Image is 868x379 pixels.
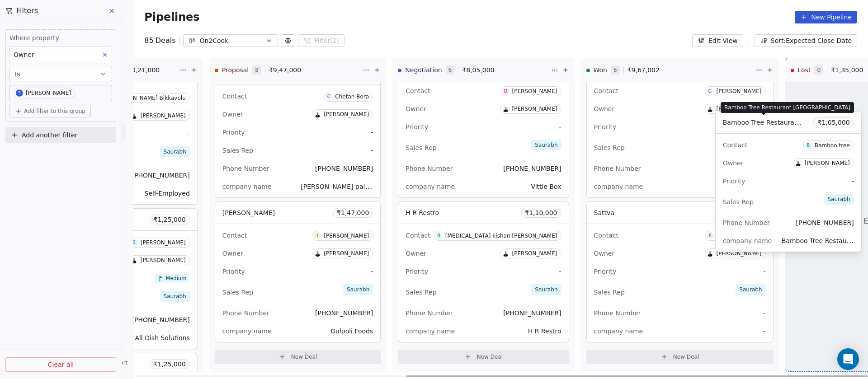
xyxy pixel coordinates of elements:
div: Won6₹9,67,002 [586,58,754,82]
span: Pipelines [144,11,199,23]
span: Priority [222,268,245,275]
span: Won [594,66,607,75]
span: Contact [222,232,247,239]
div: [PERSON_NAME] [141,257,186,263]
span: [PERSON_NAME] [222,209,275,216]
div: [PERSON_NAME] [26,90,71,96]
div: [MEDICAL_DATA] kishan [PERSON_NAME] [445,233,557,239]
span: company name [406,183,455,190]
span: [PHONE_NUMBER] [503,309,561,317]
span: Phone Number [222,165,269,172]
span: All Dish Solutions [135,334,189,342]
button: New Deal [586,350,774,364]
span: Priority [723,178,745,185]
span: Saurabh [824,194,854,205]
button: Edit View [692,34,743,47]
span: Sales Rep [594,289,625,296]
span: Add another filter [22,131,77,140]
div: G [708,88,712,95]
div: B [437,232,440,239]
span: ₹ 1,35,000 [831,66,863,75]
span: - [371,128,373,137]
span: Vittle Box [531,183,561,190]
div: [PERSON_NAME] [324,250,369,257]
span: Owner [222,111,243,118]
span: Owner [406,105,426,112]
div: On2Cook [199,36,262,46]
span: Saurabh [531,140,561,150]
span: [PHONE_NUMBER] [503,165,561,172]
span: Contact [594,87,618,94]
span: Bamboo Tree Restaurant [GEOGRAPHIC_DATA] [724,104,850,111]
div: [PERSON_NAME] [324,233,369,239]
div: H R Restro₹1,10,000ContactB[MEDICAL_DATA] kishan [PERSON_NAME]OwnerS[PERSON_NAME]Priority-Sales R... [398,201,569,342]
div: Sattva₹1,35,000ContactP[PERSON_NAME]OwnerS[PERSON_NAME]Priority-Sales RepSaurabhPhone Number-comp... [586,201,774,342]
span: company name [594,328,643,335]
div: ContactG[PERSON_NAME]OwnerS[PERSON_NAME]Priority-Sales RepSaurabhPhone Number9843095986company na... [586,57,774,198]
span: [PHONE_NUMBER] [315,309,373,317]
img: S [502,106,509,112]
span: 0 [814,66,823,75]
span: Phone Number [723,219,770,226]
span: ₹ 1,47,000 [337,208,369,217]
div: ContactD[PERSON_NAME]OwnerS[PERSON_NAME]Priority-Sales RepSaurabhPhone Number[PHONE_NUMBER]compan... [398,57,569,198]
div: [PERSON_NAME] [324,111,369,117]
div: [PERSON_NAME] [141,112,186,119]
span: Sales Rep [406,144,436,151]
div: [PERSON_NAME] [512,88,557,94]
img: S [131,257,137,263]
img: S [795,160,802,166]
span: Deals [156,35,176,46]
span: Owner [594,250,615,257]
div: [PERSON_NAME] [141,239,186,246]
span: Negotiation [405,66,442,75]
span: Sales Rep [406,289,436,296]
div: [PERSON_NAME] [512,250,557,257]
span: - [764,309,766,318]
span: - [559,267,561,276]
button: Sort: Expected Close Date [755,34,857,47]
span: Priority [406,123,428,131]
span: - [371,146,373,155]
div: Bamboo tree [815,142,850,149]
span: - [188,129,190,138]
span: Priority [406,268,428,275]
div: [PERSON_NAME] [512,106,557,112]
span: Sales Rep [723,198,754,206]
span: Priority [222,129,245,136]
span: Saurabh [736,284,765,295]
div: S [133,239,136,246]
span: Owner [723,159,744,167]
span: Contact [222,93,247,100]
img: S [707,106,713,112]
span: Phone Number [594,165,641,172]
span: 6 [611,66,620,75]
span: New Deal [477,353,503,360]
div: Bamboo Tree Restaurant [GEOGRAPHIC_DATA]₹1,05,000ContactBBamboo treeOwnerS[PERSON_NAME]Priority-S... [715,111,862,252]
span: - [371,267,373,276]
span: ₹ 1,25,000 [154,360,186,369]
span: Owner [406,250,426,257]
span: Lost [798,66,811,75]
span: 6 [446,66,455,75]
span: Priority [594,123,617,131]
span: Contact [406,232,430,239]
span: Proposal [222,66,249,75]
div: [PERSON_NAME] [716,250,761,257]
span: Owner [222,250,243,257]
img: S [707,250,713,256]
span: ₹ 1,25,000 [154,215,186,224]
span: ₹ 1,05,000 [817,118,849,127]
span: [PERSON_NAME] palace [301,182,376,191]
div: [PERSON_NAME] [716,88,761,94]
span: Phone Number [406,309,453,317]
button: Filter(1) [298,34,344,47]
span: Owner [14,51,34,58]
div: P [708,232,711,239]
span: Saurabh [160,146,190,157]
span: Medium [165,275,186,281]
span: company name [723,237,772,244]
button: New Pipeline [795,11,857,23]
span: ₹ 9,67,002 [627,66,660,75]
span: Saurabh [531,284,561,295]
